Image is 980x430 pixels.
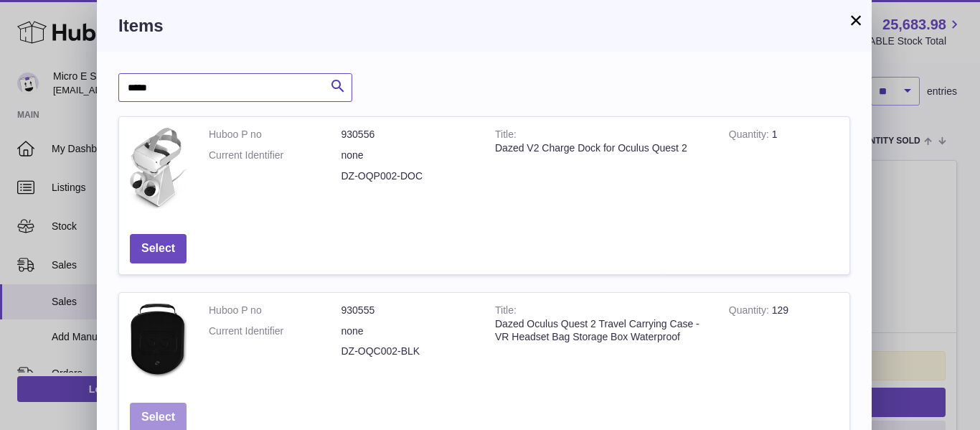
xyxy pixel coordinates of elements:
[729,128,772,144] strong: Quantity
[341,324,474,338] dd: none
[718,293,849,393] td: 129
[495,141,707,155] div: Dazed V2 Charge Dock for Oculus Quest 2
[341,149,474,162] dd: none
[495,317,707,345] div: Dazed Oculus Quest 2 Travel Carrying Case -VR Headset Bag Storage Box Waterproof
[209,128,341,141] dt: Huboo P no
[718,117,849,223] td: 1
[729,304,772,319] strong: Quantity
[341,304,474,317] dd: 930555
[209,304,341,317] dt: Huboo P no
[209,149,341,162] dt: Current Identifier
[130,128,187,209] img: Dazed V2 Charge Dock for Oculus Quest 2
[495,304,517,319] strong: Title
[495,128,517,144] strong: Title
[341,128,474,141] dd: 930556
[341,169,474,183] dd: DZ-OQP002-DOC
[847,11,864,29] button: ×
[130,234,187,263] button: Select
[209,324,341,338] dt: Current Identifier
[118,14,850,37] h3: Items
[341,345,474,358] dd: DZ-OQC002-BLK
[130,304,187,378] img: Dazed Oculus Quest 2 Travel Carrying Case -VR Headset Bag Storage Box Waterproof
